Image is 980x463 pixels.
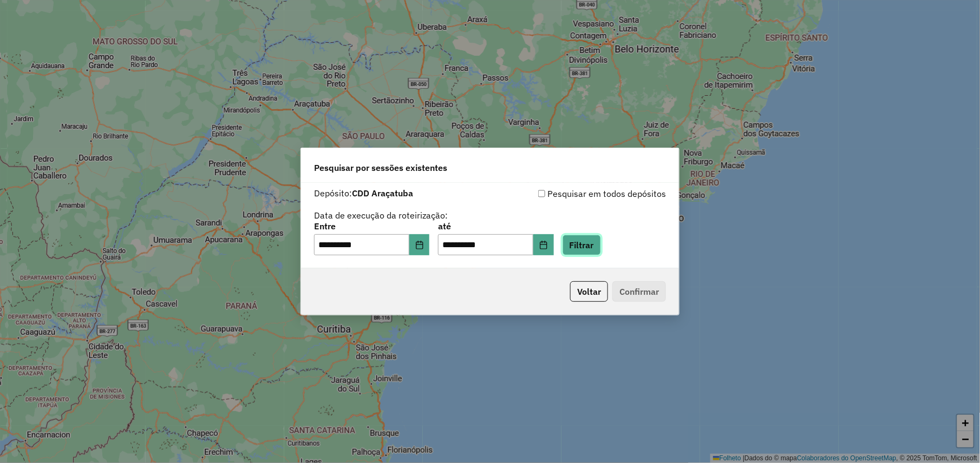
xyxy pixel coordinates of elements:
button: Voltar [570,281,608,302]
label: Depósito: [314,187,413,200]
label: Data de execução da roteirização: [314,209,448,222]
button: Filtrar [563,235,601,255]
strong: CDD Araçatuba [352,188,413,199]
label: até [438,220,553,233]
button: Escolha a data [533,234,554,256]
font: Pesquisar em todos depósitos [547,187,666,200]
label: Entre [314,220,429,233]
span: Pesquisar por sessões existentes [314,161,447,174]
button: Escolha a data [409,234,430,256]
